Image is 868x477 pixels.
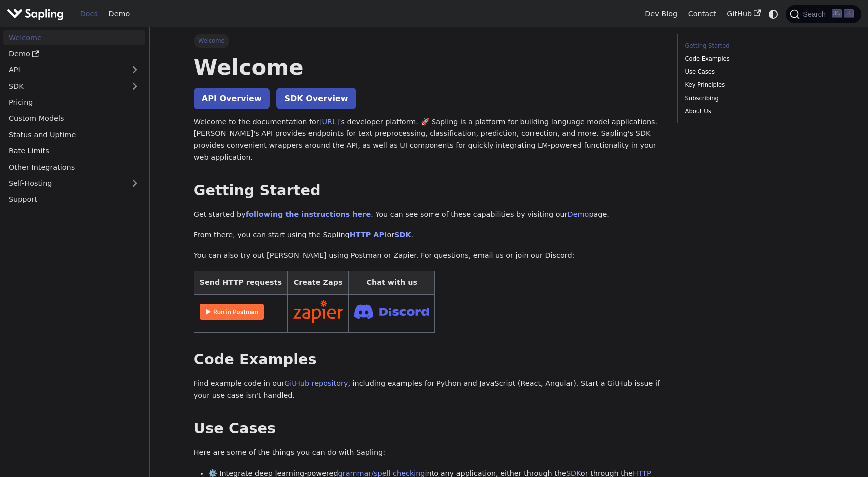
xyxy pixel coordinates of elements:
[685,67,821,77] a: Use Cases
[194,378,663,402] p: Find example code in our , including examples for Python and JavaScript (React, Angular). Start a...
[685,107,821,116] a: About Us
[3,144,145,158] a: Rate Limits
[194,34,663,48] nav: Breadcrumbs
[354,301,429,322] img: Join Discord
[568,210,589,218] a: Demo
[685,41,821,51] a: Getting Started
[194,420,663,438] h2: Use Cases
[194,116,663,164] p: Welcome to the documentation for 's developer platform. 🚀 Sapling is a platform for building lang...
[194,271,287,294] th: Send HTTP requests
[284,379,348,387] a: GitHub repository
[194,250,663,262] p: You can also try out [PERSON_NAME] using Postman or Zapier. For questions, email us or join our D...
[349,271,435,294] th: Chat with us
[75,6,103,22] a: Docs
[683,6,722,22] a: Contact
[3,47,145,61] a: Demo
[721,6,766,22] a: GitHub
[194,54,663,81] h1: Welcome
[3,30,145,45] a: Welcome
[125,63,145,77] button: Expand sidebar category 'API'
[3,176,145,191] a: Self-Hosting
[685,80,821,90] a: Key Principles
[194,447,663,459] p: Here are some of the things you can do with Sapling:
[287,271,349,294] th: Create Zaps
[844,9,854,18] kbd: K
[7,7,67,21] a: Sapling.ai
[200,304,264,320] img: Run in Postman
[194,209,663,221] p: Get started by . You can see some of these capabilities by visiting our page.
[639,6,682,22] a: Dev Blog
[685,54,821,64] a: Code Examples
[685,94,821,103] a: Subscribing
[3,63,125,77] a: API
[246,210,371,218] a: following the instructions here
[194,182,663,200] h2: Getting Started
[276,88,356,109] a: SDK Overview
[3,127,145,142] a: Status and Uptime
[338,469,425,477] a: grammar/spell checking
[7,7,64,21] img: Sapling.ai
[3,111,145,126] a: Custom Models
[566,469,581,477] a: SDK
[125,79,145,93] button: Expand sidebar category 'SDK'
[766,7,781,21] button: Switch between dark and light mode (currently system mode)
[194,229,663,241] p: From there, you can start using the Sapling or .
[319,118,339,126] a: [URL]
[3,160,145,174] a: Other Integrations
[194,88,270,109] a: API Overview
[103,6,135,22] a: Demo
[350,231,387,238] a: HTTP API
[800,10,832,18] span: Search
[194,34,229,48] span: Welcome
[293,300,343,323] img: Connect in Zapier
[786,5,861,23] button: Search (Ctrl+K)
[3,192,145,207] a: Support
[194,351,663,369] h2: Code Examples
[3,79,125,93] a: SDK
[394,231,411,238] a: SDK
[3,95,145,110] a: Pricing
